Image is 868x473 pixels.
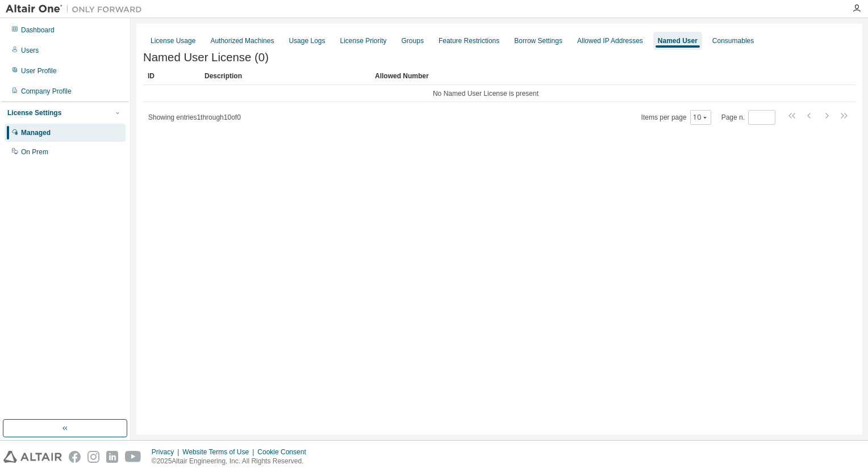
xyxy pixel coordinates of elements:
div: Dashboard [21,26,55,35]
div: Consumables [712,36,754,45]
div: Website Terms of Use [182,447,257,457]
div: Allowed Number [375,67,824,85]
div: Privacy [152,447,182,457]
div: Feature Restrictions [439,36,499,45]
div: Usage Logs [289,36,325,45]
img: instagram.svg [87,451,99,463]
td: No Named User License is present [143,85,828,102]
div: Managed [21,128,51,137]
p: © 2025 Altair Engineering, Inc. All Rights Reserved. [152,457,313,466]
img: altair_logo.svg [3,451,62,463]
div: Allowed IP Addresses [577,36,643,45]
img: youtube.svg [125,451,141,463]
div: Company Profile [21,87,72,96]
div: License Settings [7,108,61,117]
div: Authorized Machines [210,36,274,45]
div: ID [148,67,195,85]
span: Showing entries 1 through 10 of 0 [148,113,241,121]
span: Items per page [641,110,711,125]
button: 10 [693,113,708,122]
div: On Prem [21,147,48,157]
img: Altair One [6,3,148,15]
img: facebook.svg [69,451,81,463]
div: Borrow Settings [514,36,562,45]
div: Named User [658,36,698,45]
div: License Priority [340,36,387,45]
div: Description [205,67,366,85]
div: Users [21,46,39,55]
div: Groups [402,36,424,45]
div: License Usage [151,36,195,45]
span: Page n. [721,110,775,125]
span: Named User License (0) [143,51,269,64]
div: Cookie Consent [257,447,312,457]
img: linkedin.svg [106,451,118,463]
div: User Profile [21,66,57,75]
